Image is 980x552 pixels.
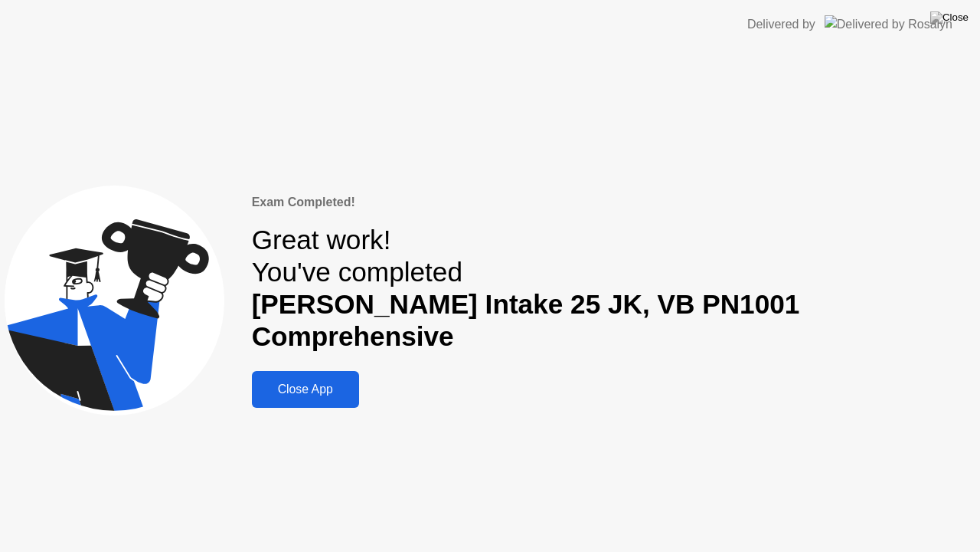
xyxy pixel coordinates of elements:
[252,193,975,212] div: Exam Completed!
[252,289,800,351] b: [PERSON_NAME] Intake 25 JK, VB PN1001 Comprehensive
[256,383,354,396] div: Close App
[252,371,359,408] button: Close App
[930,11,969,24] img: Close
[252,224,975,353] div: Great work! You've completed
[747,15,815,34] div: Delivered by
[825,15,952,33] img: Delivered by Rosalyn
